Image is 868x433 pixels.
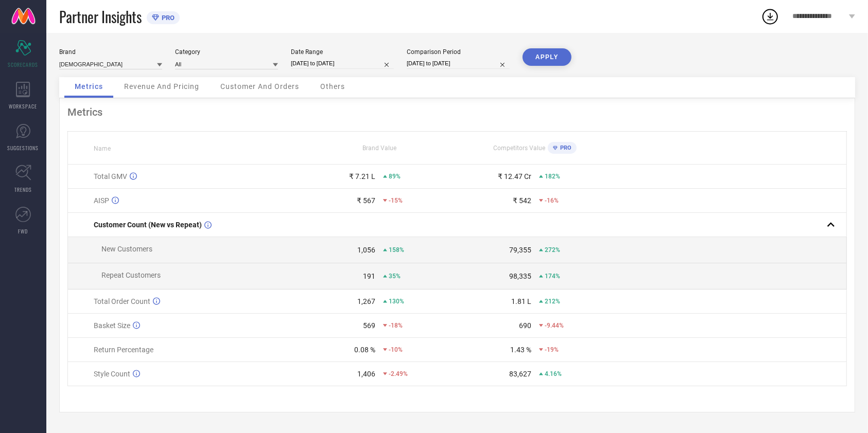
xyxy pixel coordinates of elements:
[407,48,510,56] div: Comparison Period
[389,246,404,254] span: 158%
[320,82,345,91] span: Others
[357,246,375,254] div: 1,056
[545,346,559,353] span: -19%
[175,48,278,56] div: Category
[389,298,404,305] span: 130%
[761,7,779,26] div: Open download list
[389,370,408,377] span: -2.49%
[363,272,375,280] div: 191
[545,273,560,280] span: 174%
[94,172,127,181] span: Total GMV
[9,102,38,110] span: WORKSPACE
[94,196,109,205] span: AISP
[94,297,150,305] span: Total Order Count
[558,145,571,151] span: PRO
[389,173,401,180] span: 89%
[545,322,564,329] span: -9.44%
[291,48,394,56] div: Date Range
[101,271,161,279] span: Repeat Customers
[389,273,401,280] span: 35%
[509,246,531,254] div: 79,355
[509,370,531,378] div: 83,627
[545,246,560,254] span: 272%
[67,106,847,118] div: Metrics
[513,196,531,205] div: ₹ 542
[124,82,199,91] span: Revenue And Pricing
[363,321,375,330] div: 569
[545,298,560,305] span: 212%
[94,221,202,229] span: Customer Count (New vs Repeat)
[349,172,375,181] div: ₹ 7.21 L
[545,173,560,180] span: 182%
[509,272,531,280] div: 98,335
[8,144,39,152] span: SUGGESTIONS
[101,245,152,253] span: New Customers
[389,322,403,329] span: -18%
[75,82,103,91] span: Metrics
[493,145,545,152] span: Competitors Value
[407,58,510,69] input: Select comparison period
[220,82,299,91] span: Customer And Orders
[19,227,28,235] span: FWD
[357,297,375,305] div: 1,267
[519,321,531,330] div: 690
[389,346,403,353] span: -10%
[357,196,375,205] div: ₹ 567
[511,297,531,305] div: 1.81 L
[59,48,162,56] div: Brand
[94,145,111,152] span: Name
[362,145,396,152] span: Brand Value
[291,58,394,69] input: Select date range
[159,14,175,22] span: PRO
[498,172,531,181] div: ₹ 12.47 Cr
[545,370,562,377] span: 4.16%
[523,48,571,66] button: APPLY
[94,370,130,378] span: Style Count
[94,346,153,354] span: Return Percentage
[545,197,559,204] span: -16%
[94,321,130,330] span: Basket Size
[510,346,531,354] div: 1.43 %
[389,197,403,204] span: -15%
[59,6,142,27] span: Partner Insights
[354,346,375,354] div: 0.08 %
[357,370,375,378] div: 1,406
[8,61,39,68] span: SCORECARDS
[14,186,32,193] span: TRENDS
